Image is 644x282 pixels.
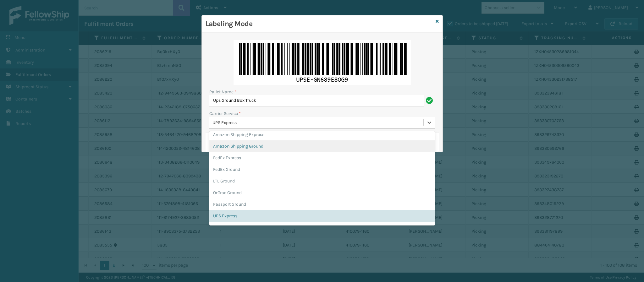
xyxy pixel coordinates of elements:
label: Carrier Service [209,110,241,117]
div: Passport Ground [209,198,435,210]
div: UPS Express [212,119,424,126]
label: Pallet Name [209,89,236,95]
h3: Labeling Mode [206,19,433,29]
div: FedEx Express [209,152,435,164]
div: UPS Ground [209,222,435,233]
div: LTL Ground [209,175,435,187]
div: OnTrac Ground [209,187,435,198]
div: FedEx Ground [209,164,435,175]
div: Amazon Shipping Express [209,129,435,140]
div: Amazon Shipping Ground [209,140,435,152]
div: UPS Express [209,210,435,222]
img: 8ntQVMAAAAGSURBVAMAKAWOat1IE9cAAAAASUVORK5CYII= [234,40,411,85]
